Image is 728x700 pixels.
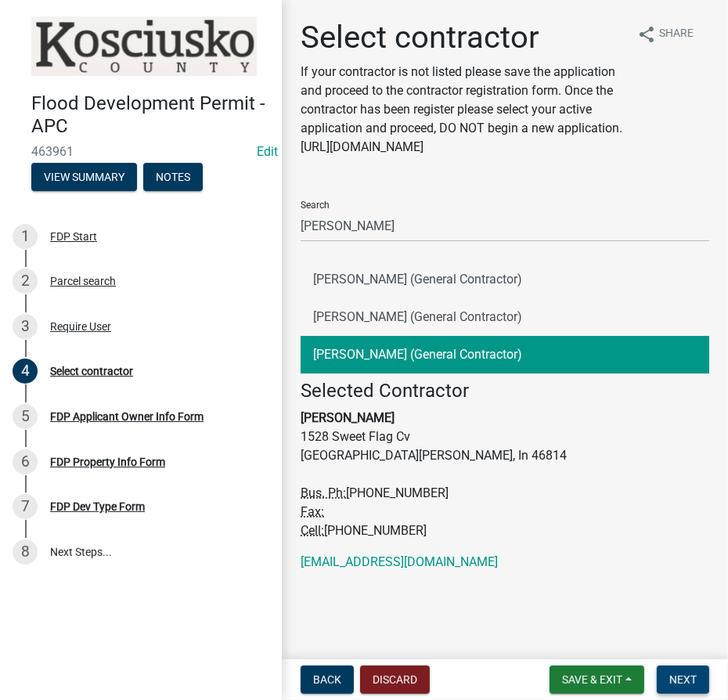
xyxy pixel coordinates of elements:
[301,336,709,373] button: [PERSON_NAME] (General Contractor)
[50,366,133,377] div: Select contractor
[257,144,278,159] wm-modal-confirm: Edit Application Number
[50,456,165,467] div: FDP Property Info Form
[31,163,137,191] button: View Summary
[346,485,449,500] span: [PHONE_NUMBER]
[301,19,625,56] h1: Select contractor
[637,25,656,44] i: share
[301,210,709,242] input: Search...
[659,25,694,44] span: Share
[143,171,203,184] wm-modal-confirm: Notes
[50,321,111,332] div: Require User
[657,666,709,694] button: Next
[301,380,709,402] h4: Selected Contractor
[31,92,269,138] h4: Flood Development Permit - APC
[301,380,709,540] address: 1528 Sweet Flag Cv [GEOGRAPHIC_DATA][PERSON_NAME], In 46814
[31,16,257,76] img: Kosciusko County, Indiana
[301,63,625,157] p: If your contractor is not listed please save the application and proceed to the contractor regist...
[313,673,341,686] span: Back
[301,554,498,569] a: [EMAIL_ADDRESS][DOMAIN_NAME]
[625,19,706,49] button: shareShare
[301,410,395,425] strong: [PERSON_NAME]
[13,269,38,294] div: 2
[301,298,709,336] button: [PERSON_NAME] (General Contractor)
[31,171,137,184] wm-modal-confirm: Summary
[257,144,278,159] a: Edit
[50,276,116,287] div: Parcel search
[143,163,203,191] button: Notes
[31,144,250,159] span: 463961
[50,411,204,422] div: FDP Applicant Owner Info Form
[13,224,38,249] div: 1
[301,261,709,298] button: [PERSON_NAME] (General Contractor)
[550,666,644,694] button: Save & Exit
[324,523,427,538] span: [PHONE_NUMBER]
[301,485,346,500] abbr: Business Phone
[301,523,324,538] abbr: Business Cell
[669,673,697,686] span: Next
[50,231,97,242] div: FDP Start
[301,504,324,519] abbr: Fax Number
[50,501,145,512] div: FDP Dev Type Form
[13,539,38,565] div: 8
[360,666,430,694] button: Discard
[562,673,622,686] span: Save & Exit
[301,666,354,694] button: Back
[13,359,38,384] div: 4
[13,314,38,339] div: 3
[13,449,38,474] div: 6
[13,404,38,429] div: 5
[13,494,38,519] div: 7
